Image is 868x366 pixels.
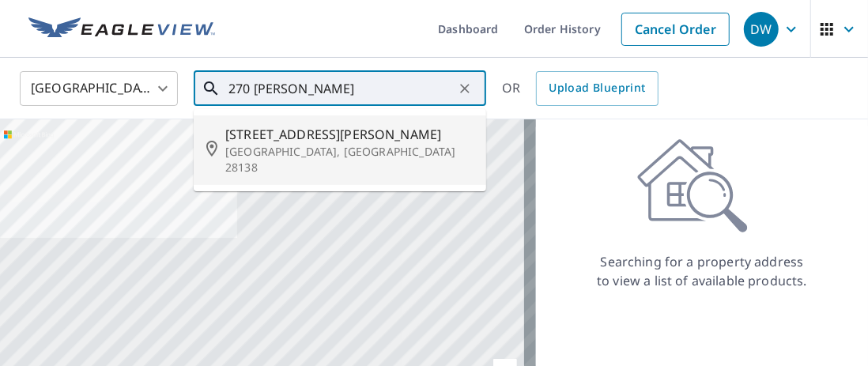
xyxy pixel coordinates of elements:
a: Cancel Order [621,13,730,46]
span: Upload Blueprint [549,78,645,98]
input: Search by address or latitude-longitude [228,66,454,111]
button: Clear [454,77,476,100]
div: OR [502,71,659,106]
p: Searching for a property address to view a list of available products. [596,252,808,290]
a: Upload Blueprint [536,71,658,106]
span: [STREET_ADDRESS][PERSON_NAME] [225,125,474,144]
div: [GEOGRAPHIC_DATA] [20,66,178,111]
p: [GEOGRAPHIC_DATA], [GEOGRAPHIC_DATA] 28138 [225,144,474,175]
div: DW [744,12,779,47]
img: EV Logo [28,17,215,41]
